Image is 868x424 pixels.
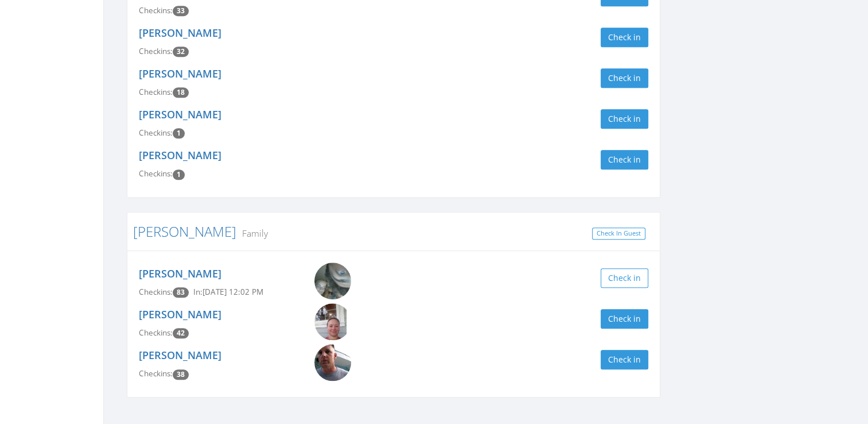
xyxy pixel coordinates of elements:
img: Bonnie_Wojcik.png [314,303,351,340]
a: [PERSON_NAME] [139,107,221,121]
a: Check In Guest [592,228,645,240]
span: Checkin count [173,287,189,298]
button: Check in [601,268,648,288]
span: Checkin count [173,6,189,16]
span: Checkin count [173,87,189,98]
span: Checkin count [173,369,189,380]
img: Melissa_Wojcik_DnxKiBJ.png [314,263,351,299]
span: Checkins: [139,128,173,138]
span: Checkin count [173,328,189,338]
a: [PERSON_NAME] [139,148,221,162]
span: Checkins: [139,5,173,16]
button: Check in [601,109,648,129]
button: Check in [601,150,648,169]
button: Check in [601,309,648,329]
span: Checkins: [139,287,173,297]
span: Checkin count [173,169,185,180]
span: Checkins: [139,327,173,338]
a: [PERSON_NAME] [139,307,221,321]
button: Check in [601,28,648,47]
img: Tim_Wojcik.png [314,344,351,381]
button: Check in [601,68,648,88]
span: Checkins: [139,368,173,379]
button: Check in [601,350,648,369]
a: [PERSON_NAME] [133,222,236,241]
span: Checkins: [139,168,173,179]
span: Checkin count [173,128,185,138]
a: [PERSON_NAME] [139,267,221,280]
span: Checkins: [139,87,173,97]
span: Checkins: [139,46,173,56]
a: [PERSON_NAME] [139,348,221,362]
a: [PERSON_NAME] [139,67,221,80]
a: [PERSON_NAME] [139,26,221,40]
span: In: [DATE] 12:02 PM [193,287,263,297]
small: Family [236,227,268,240]
span: Checkin count [173,47,189,57]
